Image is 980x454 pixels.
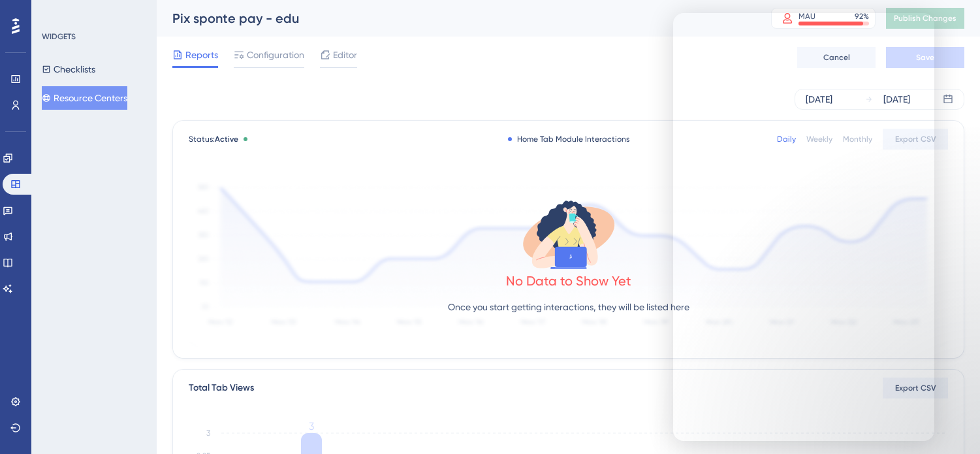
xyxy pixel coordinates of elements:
[189,380,254,396] div: Total Tab Views
[247,47,304,63] span: Configuration
[925,402,964,442] iframe: UserGuiding AI Assistant Launcher
[42,31,76,42] div: WIDGETS
[886,8,964,29] button: Publish Changes
[206,429,210,438] tspan: 3
[309,420,314,432] tspan: 3
[172,9,738,27] div: Pix sponte pay - edu
[798,11,815,22] div: MAU
[42,57,95,81] button: Checklists
[185,47,218,63] span: Reports
[448,299,689,315] p: Once you start getting interactions, they will be listed here
[673,13,934,441] iframe: Intercom live chat
[508,134,629,144] div: Home Tab Module Interactions
[42,86,127,110] button: Resource Centers
[215,135,238,144] span: Active
[855,11,869,22] div: 92 %
[333,47,357,63] span: Editor
[506,272,631,290] div: No Data to Show Yet
[189,134,238,144] span: Status:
